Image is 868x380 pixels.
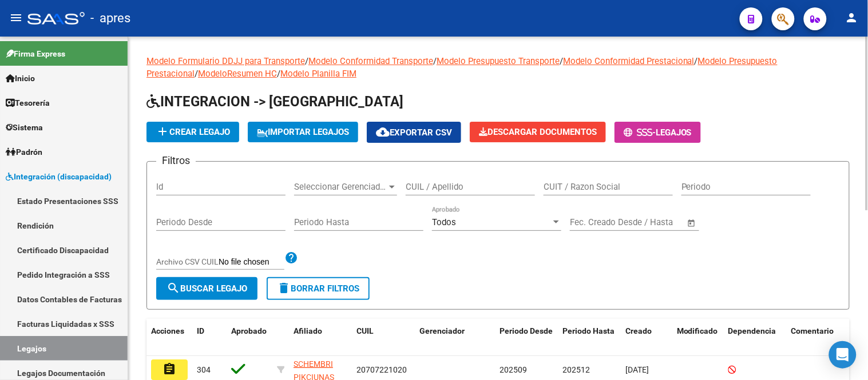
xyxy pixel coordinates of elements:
[146,122,239,142] button: Crear Legajo
[6,170,112,183] span: Integración (discapacidad)
[356,365,407,374] span: 20707221020
[787,319,855,357] datatable-header-cell: Comentario
[562,326,615,335] span: Periodo Hasta
[615,122,701,143] button: -Legajos
[376,125,390,139] mat-icon: cloud_download
[845,11,859,25] mat-icon: person
[6,47,65,60] span: Firma Express
[625,365,649,374] span: [DATE]
[289,319,352,357] datatable-header-cell: Afiliado
[267,277,370,300] button: Borrar Filtros
[621,319,672,357] datatable-header-cell: Creado
[562,365,590,374] span: 202512
[376,127,452,138] span: Exportar CSV
[156,125,169,138] mat-icon: add
[677,326,718,335] span: Modificado
[197,326,204,335] span: ID
[367,122,461,143] button: Exportar CSV
[415,319,495,357] datatable-header-cell: Gerenciador
[284,251,298,265] mat-icon: help
[248,122,358,142] button: IMPORTAR LEGAJOS
[308,56,433,66] a: Modelo Conformidad Transporte
[227,319,272,357] datatable-header-cell: Aprobado
[197,365,211,374] span: 304
[724,319,787,357] datatable-header-cell: Dependencia
[479,127,597,137] span: Descargar Documentos
[656,127,692,138] span: Legajos
[156,127,230,137] span: Crear Legajo
[685,217,699,230] button: Open calendar
[791,326,834,335] span: Comentario
[627,217,682,227] input: Fecha fin
[356,326,374,335] span: CUIL
[470,122,606,142] button: Descargar Documentos
[432,217,456,227] span: Todos
[563,56,695,66] a: Modelo Conformidad Prestacional
[167,283,247,294] span: Buscar Legajo
[419,326,465,335] span: Gerenciador
[6,121,43,134] span: Sistema
[9,11,23,25] mat-icon: menu
[257,127,349,137] span: IMPORTAR LEGAJOS
[162,362,176,376] mat-icon: assignment
[156,257,219,266] span: Archivo CSV CUIL
[294,326,322,335] span: Afiliado
[167,281,180,295] mat-icon: search
[6,146,42,158] span: Padrón
[277,283,359,294] span: Borrar Filtros
[625,326,652,335] span: Creado
[146,319,192,357] datatable-header-cell: Acciones
[495,319,558,357] datatable-header-cell: Periodo Desde
[352,319,415,357] datatable-header-cell: CUIL
[829,341,857,369] div: Open Intercom Messenger
[198,69,277,79] a: ModeloResumen HC
[146,94,403,110] span: INTEGRACION -> [GEOGRAPHIC_DATA]
[672,319,724,357] datatable-header-cell: Modificado
[90,6,130,31] span: - apres
[728,326,776,335] span: Dependencia
[231,326,267,335] span: Aprobado
[277,281,291,295] mat-icon: delete
[558,319,621,357] datatable-header-cell: Periodo Hasta
[624,127,656,138] span: -
[6,72,35,85] span: Inicio
[219,257,284,267] input: Archivo CSV CUIL
[570,217,616,227] input: Fecha inicio
[500,326,553,335] span: Periodo Desde
[294,182,387,192] span: Seleccionar Gerenciador
[280,69,356,79] a: Modelo Planilla FIM
[437,56,560,66] a: Modelo Presupuesto Transporte
[156,277,257,300] button: Buscar Legajo
[6,97,50,109] span: Tesorería
[192,319,227,357] datatable-header-cell: ID
[156,153,196,169] h3: Filtros
[500,365,527,374] span: 202509
[151,326,184,335] span: Acciones
[146,56,305,66] a: Modelo Formulario DDJJ para Transporte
